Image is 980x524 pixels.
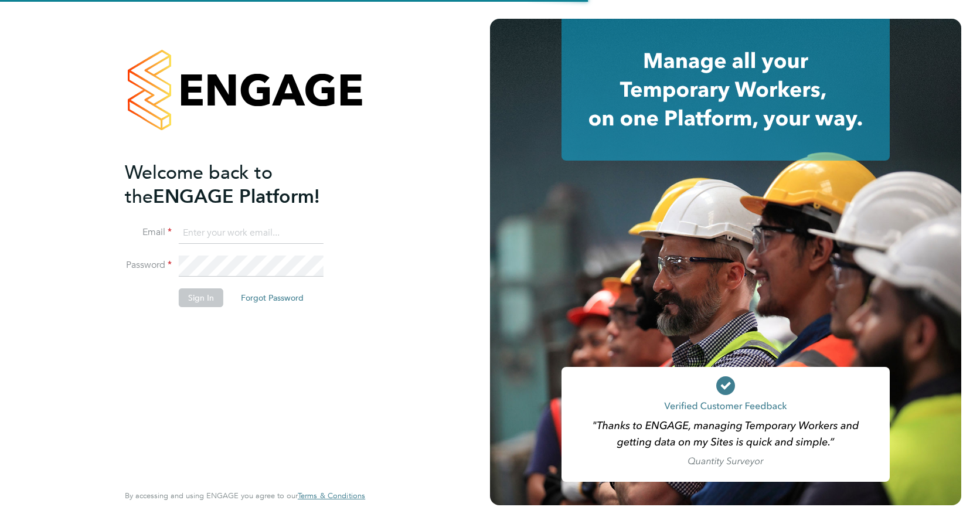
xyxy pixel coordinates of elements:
a: Terms & Conditions [298,491,365,501]
button: Forgot Password [232,288,313,307]
label: Password [125,259,172,271]
span: Welcome back to the [125,161,273,208]
span: By accessing and using ENGAGE you agree to our [125,491,365,501]
h2: ENGAGE Platform! [125,161,353,209]
input: Enter your work email... [179,223,324,244]
button: Sign In [179,288,223,307]
span: Terms & Conditions [298,491,365,501]
label: Email [125,226,172,239]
